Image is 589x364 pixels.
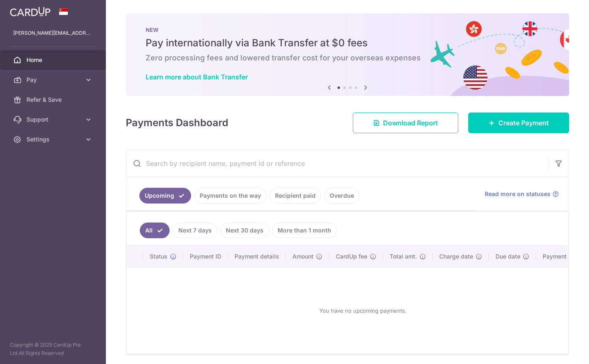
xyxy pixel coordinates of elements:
[146,73,248,81] a: Learn more about Bank Transfer
[10,7,50,17] img: CardUp
[228,246,286,267] th: Payment details
[468,113,569,133] a: Create Payment
[136,274,589,347] div: You have no upcoming payments.
[383,118,438,128] span: Download Report
[146,26,549,33] p: NEW
[292,252,314,261] span: Amount
[353,113,458,133] a: Download Report
[126,150,549,177] input: Search by recipient name, payment id or reference
[220,223,269,238] a: Next 30 days
[26,135,81,144] span: Settings
[496,252,520,261] span: Due date
[485,190,551,198] span: Read more on statuses
[150,252,168,261] span: Status
[26,115,81,124] span: Support
[26,96,81,104] span: Refer & Save
[26,76,81,84] span: Pay
[173,223,217,238] a: Next 7 days
[146,36,549,50] h5: Pay internationally via Bank Transfer at $0 fees
[324,188,359,204] a: Overdue
[126,115,228,130] h4: Payments Dashboard
[498,118,549,128] span: Create Payment
[485,190,559,198] a: Read more on statuses
[140,223,170,238] a: All
[146,53,549,63] h6: Zero processing fees and lowered transfer cost for your overseas expenses
[272,223,337,238] a: More than 1 month
[13,29,93,37] p: [PERSON_NAME][EMAIL_ADDRESS][DOMAIN_NAME]
[336,252,367,261] span: CardUp fee
[139,188,191,204] a: Upcoming
[270,188,321,204] a: Recipient paid
[439,252,473,261] span: Charge date
[26,56,81,64] span: Home
[183,246,228,267] th: Payment ID
[390,252,417,261] span: Total amt.
[126,13,569,96] img: Bank transfer banner
[194,188,266,204] a: Payments on the way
